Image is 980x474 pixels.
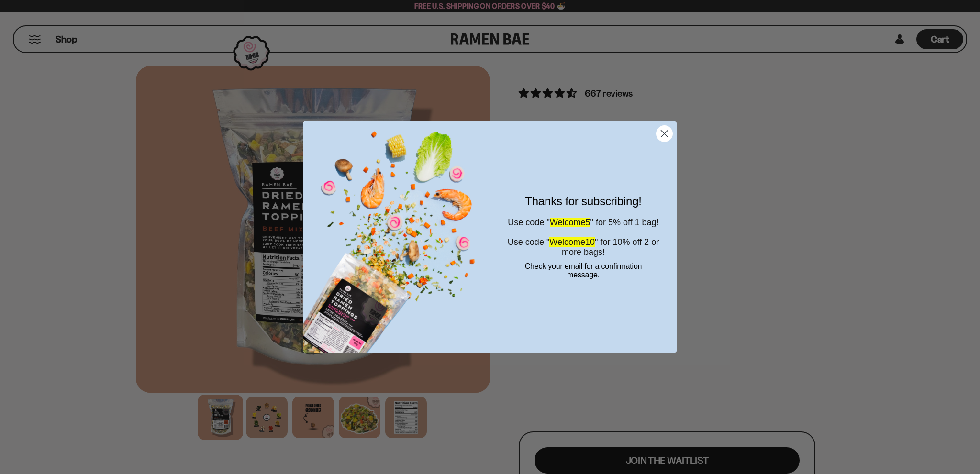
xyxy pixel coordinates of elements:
span: Check your email for a confirmation message. [525,262,642,279]
span: Thanks for subscribing! [525,195,642,208]
span: Welcome5 [550,218,590,227]
img: 1bac8d1b-7fe6-4819-a495-e751b70da197.png [303,121,490,352]
span: Welcome10 [549,237,595,247]
span: Use code " " for 10% off 2 or more bags! [508,237,659,257]
span: Use code " " for 5% off 1 bag! [508,218,658,227]
button: Close dialog [656,125,673,142]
